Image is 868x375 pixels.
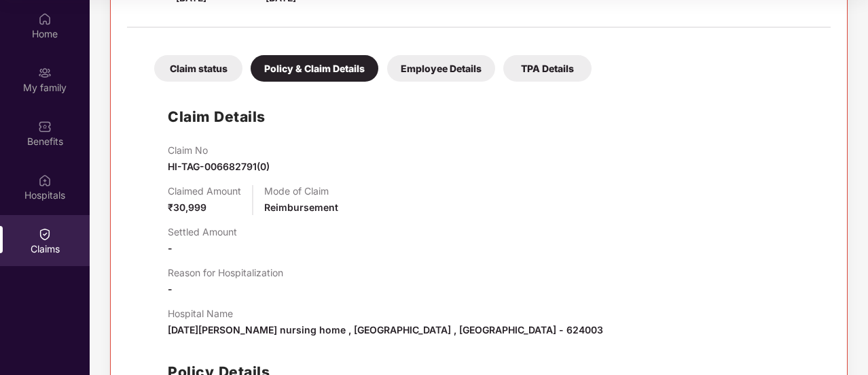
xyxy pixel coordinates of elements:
[168,267,283,278] p: Reason for Hospitalization
[38,120,52,133] img: svg+xml;base64,PHN2ZyBpZD0iQmVuZWZpdHMiIHhtbG5zPSJodHRwOi8vd3d3LnczLm9yZy8yMDAwL3N2ZyIgd2lkdGg9Ij...
[168,161,270,172] span: HI-TAG-006682791(0)
[168,226,237,238] p: Settled Amount
[38,174,52,187] img: svg+xml;base64,PHN2ZyBpZD0iSG9zcGl0YWxzIiB4bWxucz0iaHR0cDovL3d3dy53My5vcmcvMjAwMC9zdmciIHdpZHRoPS...
[168,242,173,254] span: -
[168,283,173,295] span: -
[168,144,270,156] p: Claim No
[168,201,206,213] span: ₹30,999
[251,55,378,82] div: Policy & Claim Details
[264,185,338,197] p: Mode of Claim
[168,308,603,319] p: Hospital Name
[387,55,495,82] div: Employee Details
[264,201,338,213] span: Reimbursement
[38,12,52,26] img: svg+xml;base64,PHN2ZyBpZD0iSG9tZSIgeG1sbnM9Imh0dHA6Ly93d3cudzMub3JnLzIwMDAvc3ZnIiB3aWR0aD0iMjAiIG...
[38,227,52,241] img: svg+xml;base64,PHN2ZyBpZD0iQ2xhaW0iIHhtbG5zPSJodHRwOi8vd3d3LnczLm9yZy8yMDAwL3N2ZyIgd2lkdGg9IjIwIi...
[154,55,242,82] div: Claim status
[168,105,266,128] h1: Claim Details
[503,55,592,82] div: TPA Details
[38,66,52,80] img: svg+xml;base64,PHN2ZyB3aWR0aD0iMjAiIGhlaWdodD0iMjAiIHZpZXdCb3g9IjAgMCAyMCAyMCIgZmlsbD0ibm9uZSIgeG...
[168,324,603,336] span: [DATE][PERSON_NAME] nursing home , [GEOGRAPHIC_DATA] , [GEOGRAPHIC_DATA] - 624003
[168,185,241,197] p: Claimed Amount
